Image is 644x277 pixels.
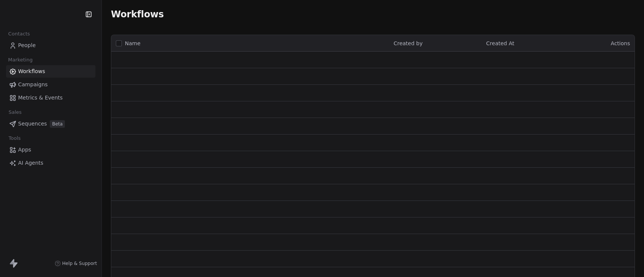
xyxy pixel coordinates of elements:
a: Help & Support [55,260,97,266]
a: Metrics & Events [6,92,95,104]
span: Actions [611,40,630,46]
span: Contacts [5,28,33,40]
span: Sequences [18,120,47,128]
span: Sales [5,107,25,118]
span: Workflows [18,67,45,75]
a: Apps [6,144,95,156]
a: SequencesBeta [6,118,95,130]
span: Metrics & Events [18,94,63,102]
span: Campaigns [18,81,48,89]
span: People [18,41,36,49]
a: People [6,39,95,52]
span: Workflows [111,9,164,20]
a: AI Agents [6,157,95,169]
span: Beta [50,120,65,128]
span: Help & Support [62,260,97,266]
span: Created by [393,40,423,46]
span: Created At [486,40,515,46]
a: Workflows [6,65,95,78]
span: AI Agents [18,159,43,167]
span: Marketing [5,54,36,66]
span: Name [125,40,140,47]
span: Tools [5,133,24,144]
a: Campaigns [6,78,95,91]
span: Apps [18,146,31,154]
